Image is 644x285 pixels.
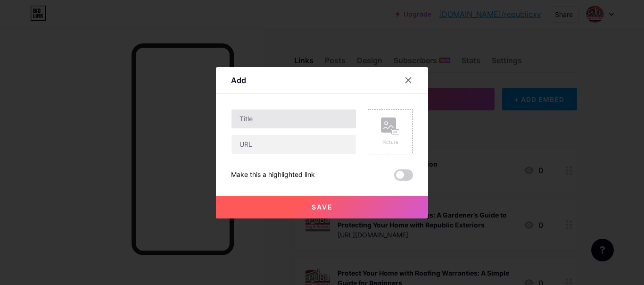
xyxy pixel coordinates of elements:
[231,75,246,86] div: Add
[231,135,356,154] input: URL
[381,139,400,146] div: Picture
[231,109,356,128] input: Title
[312,203,333,211] span: Save
[216,196,428,218] button: Save
[231,169,315,181] div: Make this a highlighted link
